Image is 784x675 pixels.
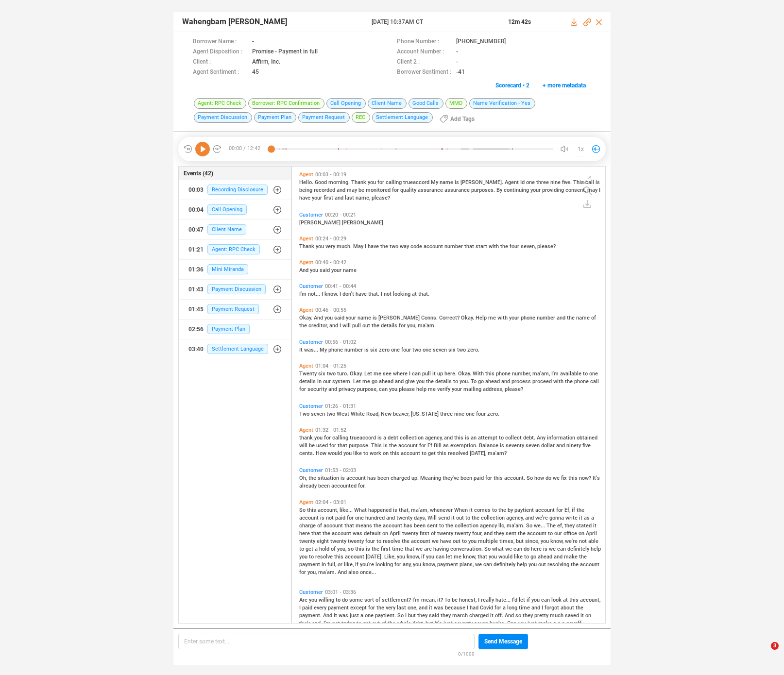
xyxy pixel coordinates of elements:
span: beaver, [393,411,411,417]
span: not... [308,291,322,297]
span: for [377,179,386,186]
span: will [342,322,352,329]
span: you [314,435,324,441]
span: West [337,411,351,417]
span: for [399,322,407,329]
span: six [318,371,327,377]
div: 02:56 [188,321,204,337]
span: Ef [427,442,434,449]
span: Settlement Language [207,344,268,354]
span: very [325,243,337,250]
span: quality [400,187,418,193]
span: that [338,442,349,449]
span: turo. [337,371,350,377]
span: privacy [339,386,357,392]
span: much. [337,243,353,250]
span: Payment Plan [207,324,250,334]
span: [PERSON_NAME] [378,315,421,321]
button: 00:03Recording Disclosure [179,180,291,200]
span: Mini Miranda [207,264,248,274]
span: have [299,195,312,201]
span: and [395,378,405,385]
span: that [464,243,476,250]
span: to [453,378,460,385]
span: your [452,386,463,392]
span: one [466,411,476,417]
span: work [370,450,383,456]
span: five [582,442,591,449]
button: 01:36Mini Miranda [179,260,291,279]
span: this [485,371,496,377]
span: you, [407,322,418,329]
span: used [316,442,329,449]
span: the [567,315,576,321]
span: account [424,243,444,250]
span: By [496,187,504,193]
span: and [556,442,566,449]
span: Add Tags [450,111,475,127]
span: it [432,371,437,377]
button: 02:56Payment Plan [179,320,291,339]
span: Payment Request [207,304,259,314]
span: Okay. [350,371,364,377]
span: providing [542,187,565,193]
span: four [401,347,412,353]
span: zero [379,347,391,353]
span: My [320,347,328,353]
span: consent, [565,187,587,193]
span: I [365,243,368,250]
span: for [392,187,400,193]
span: phone [496,371,512,377]
span: seven [526,442,541,449]
span: trueaccord [403,179,431,186]
div: 01:36 [188,262,204,277]
div: 01:43 [188,282,204,297]
span: nine [454,411,466,417]
span: one [526,179,536,186]
span: our [323,378,332,385]
span: dollar [541,442,556,449]
span: can [379,386,389,392]
span: collect [505,435,523,441]
span: morning. [328,179,351,186]
div: 00:03 [188,182,204,198]
span: Call Opening [207,204,247,215]
span: the [389,442,398,449]
span: and [328,386,339,392]
span: account [398,442,419,449]
span: This [371,442,383,449]
span: calling [332,435,350,441]
span: mailing [463,386,483,392]
span: obtained [577,435,597,441]
span: phone [328,347,344,353]
span: ma'am, [532,371,551,377]
span: start [476,243,489,250]
span: calling [386,179,403,186]
span: is [383,442,389,449]
span: I [322,291,324,297]
span: you. [460,378,471,385]
div: 01:45 [188,302,204,317]
span: the [372,322,381,329]
span: an [471,435,478,441]
span: please [399,386,416,392]
span: attempt [478,435,499,441]
span: two [327,371,337,377]
span: number, [512,371,532,377]
span: zero. [487,411,499,417]
button: 1x [574,142,587,156]
span: trueaccord [350,435,377,441]
span: Scorecard • 2 [495,78,529,93]
span: is [373,315,378,321]
div: 00:04 [188,202,204,218]
span: details [299,378,317,385]
span: recorded [314,187,337,193]
span: six [370,347,379,353]
span: debt [388,435,400,441]
span: number [444,243,464,250]
span: name, [356,195,372,201]
span: two [412,347,423,353]
div: 03:40 [188,341,204,357]
span: in [317,378,323,385]
span: with [497,315,509,321]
